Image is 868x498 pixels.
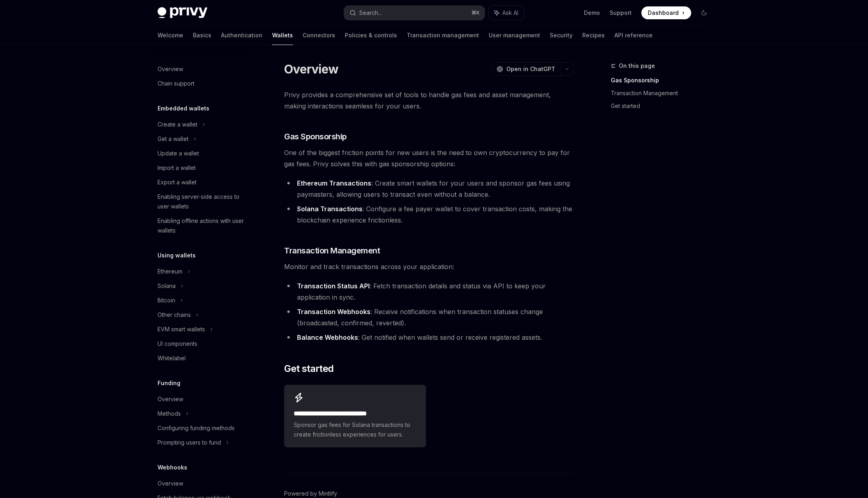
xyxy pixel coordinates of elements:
div: Chain support [158,79,194,88]
span: Privy provides a comprehensive set of tools to handle gas fees and asset management, making inter... [284,89,574,112]
div: Get a wallet [158,134,188,144]
li: : Create smart wallets for your users and sponsor gas fees using paymasters, allowing users to tr... [284,178,574,200]
span: On this page [619,61,655,71]
a: Overview [151,392,254,406]
a: Enabling offline actions with user wallets [151,214,254,238]
strong: Balance Webhooks [297,333,358,341]
div: Search... [359,8,382,18]
div: Other chains [158,310,191,320]
a: Overview [151,62,254,76]
h1: Overview [284,62,338,76]
div: Create a wallet [158,120,197,129]
div: Solana [158,281,176,291]
span: Open in ChatGPT [506,65,555,73]
div: Enabling server-side access to user wallets [158,192,249,211]
div: Enabling offline actions with user wallets [158,216,249,235]
strong: Ethereum Transactions [297,179,371,187]
span: Sponsor gas fees for Solana transactions to create frictionless experiences for users. [294,420,416,439]
a: Dashboard [641,6,691,19]
strong: Transaction Status API [297,282,370,290]
a: Authentication [221,26,262,45]
span: Ask AI [502,9,518,17]
span: Gas Sponsorship [284,131,347,142]
h5: Using wallets [158,251,196,260]
div: Bitcoin [158,296,175,305]
a: Basics [193,26,211,45]
a: Whitelabel [151,351,254,365]
h5: Webhooks [158,463,187,472]
div: Ethereum [158,267,182,276]
h5: Funding [158,378,180,388]
a: Transaction management [407,26,479,45]
a: API reference [614,26,653,45]
a: User management [489,26,540,45]
div: Update a wallet [158,149,199,158]
button: Ask AI [489,6,524,20]
a: Import a wallet [151,161,254,175]
strong: Solana Transactions [297,205,362,213]
a: Support [610,9,632,17]
a: Recipes [582,26,605,45]
img: dark logo [158,7,207,18]
a: Gas Sponsorship [611,74,717,87]
div: Configuring funding methods [158,423,235,433]
div: Prompting users to fund [158,438,221,447]
strong: Transaction Webhooks [297,308,371,316]
span: ⌘ K [471,10,480,16]
div: Whitelabel [158,353,186,363]
div: Overview [158,479,183,488]
h5: Embedded wallets [158,104,209,113]
div: Export a wallet [158,178,197,187]
button: Open in ChatGPT [491,62,560,76]
a: Powered by Mintlify [284,490,337,498]
span: One of the biggest friction points for new users is the need to own cryptocurrency to pay for gas... [284,147,574,169]
a: Enabling server-side access to user wallets [151,190,254,214]
li: : Receive notifications when transaction statuses change (broadcasted, confirmed, reverted). [284,306,574,329]
a: UI components [151,337,254,351]
span: Get started [284,362,334,375]
span: Monitor and track transactions across your application: [284,261,574,272]
a: Configuring funding methods [151,421,254,435]
div: Overview [158,64,183,74]
a: Wallets [272,26,293,45]
a: Get started [611,100,717,112]
div: Import a wallet [158,163,196,173]
div: Overview [158,394,183,404]
div: UI components [158,339,197,349]
li: : Fetch transaction details and status via API to keep your application in sync. [284,280,574,303]
li: : Configure a fee payer wallet to cover transaction costs, making the blockchain experience frict... [284,203,574,226]
a: Chain support [151,76,254,91]
button: Search...⌘K [344,6,485,20]
span: Transaction Management [284,245,380,256]
li: : Get notified when wallets send or receive registered assets. [284,332,574,343]
a: Demo [584,9,600,17]
a: Transaction Management [611,87,717,100]
span: Dashboard [648,9,679,17]
div: EVM smart wallets [158,325,205,334]
a: Security [550,26,573,45]
a: Export a wallet [151,175,254,190]
a: Overview [151,476,254,491]
div: Methods [158,409,181,418]
button: Toggle dark mode [698,6,710,19]
a: Policies & controls [345,26,397,45]
a: Connectors [303,26,335,45]
a: Welcome [158,26,183,45]
a: Update a wallet [151,146,254,161]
